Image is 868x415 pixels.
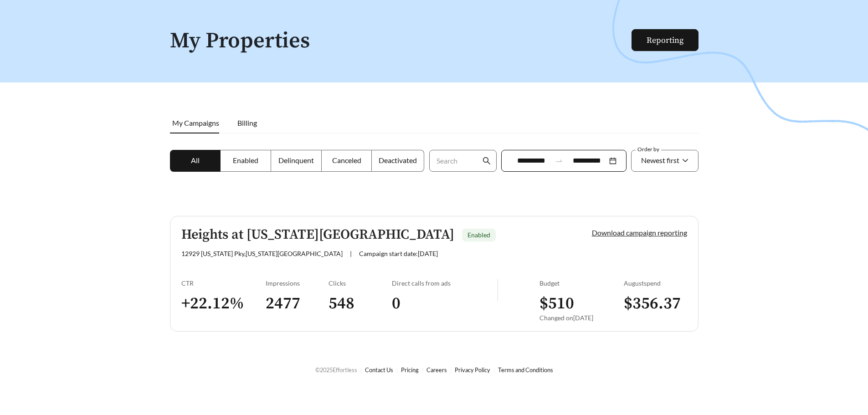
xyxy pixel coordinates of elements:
span: 12929 [US_STATE] Pky , [US_STATE][GEOGRAPHIC_DATA] [181,250,343,257]
span: Enabled [233,156,258,164]
span: Newest first [641,156,679,164]
div: CTR [181,279,266,287]
div: August spend [624,279,687,287]
span: Canceled [332,156,361,164]
h3: 2477 [266,293,329,314]
h3: $ 510 [539,293,624,314]
div: Clicks [329,279,392,287]
div: Direct calls from ads [392,279,497,287]
h1: My Properties [170,29,632,53]
span: My Campaigns [172,118,219,127]
span: Billing [237,118,257,127]
a: Heights at [US_STATE][GEOGRAPHIC_DATA]Enabled12929 [US_STATE] Pky,[US_STATE][GEOGRAPHIC_DATA]|Cam... [170,216,699,332]
span: All [191,156,200,164]
h3: $ 356.37 [624,293,687,314]
span: to [555,157,563,165]
a: Reporting [647,35,683,46]
span: swap-right [555,157,563,165]
div: Budget [539,279,624,287]
span: search [483,157,491,165]
span: Delinquent [278,156,314,164]
span: | [350,250,352,257]
div: Changed on [DATE] [539,314,624,322]
a: Download campaign reporting [592,228,687,237]
div: Impressions [266,279,329,287]
h3: 0 [392,293,497,314]
img: line [497,279,498,301]
button: Reporting [632,29,699,51]
h3: 548 [329,293,392,314]
span: Deactivated [379,156,417,164]
h3: + 22.12 % [181,293,266,314]
span: Campaign start date: [DATE] [359,250,438,257]
span: Enabled [467,231,490,239]
h5: Heights at [US_STATE][GEOGRAPHIC_DATA] [181,227,454,242]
